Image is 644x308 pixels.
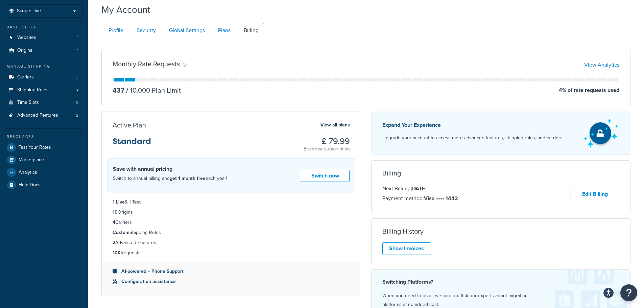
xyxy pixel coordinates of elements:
[304,137,350,146] h3: £ 79.99
[113,198,350,206] li: & 1 Test
[5,109,83,122] a: Advanced Features 2
[77,35,78,41] span: 1
[17,113,58,118] span: Advanced Features
[17,74,34,80] span: Carriers
[5,44,83,57] a: Origins 1
[5,141,83,153] a: Test Your Rates
[162,23,210,38] a: Global Settings
[5,31,83,44] a: Websites 1
[113,60,180,68] h3: Monthly Rate Requests
[76,100,78,105] span: 0
[304,146,350,152] p: Braintree subscription
[101,23,129,38] a: Profile
[19,182,41,188] span: Help Docs
[320,121,350,129] a: View all plans
[77,48,78,53] span: 1
[5,31,83,44] li: Websites
[76,113,78,118] span: 2
[382,194,458,203] p: Payment method:
[113,219,115,226] strong: 4
[101,3,150,16] h1: My Account
[19,157,44,163] span: Marketplace
[17,8,41,14] span: Scope: Live
[113,209,350,216] li: Origins
[5,24,83,30] div: Basic Setup
[76,74,78,80] span: 3
[5,44,83,57] li: Origins
[5,166,83,179] a: Analytics
[17,48,32,53] span: Origins
[113,239,350,246] li: Advanced Features
[371,112,631,155] a: Expand Your Experience Upgrade your account to access more advanced features, shipping rules, and...
[113,249,121,256] strong: 10K
[382,169,401,177] h3: Billing
[237,23,264,38] a: Billing
[129,23,161,38] a: Security
[382,133,564,143] p: Upgrade your account to access more advanced features, shipping rules, and carriers.
[113,229,129,236] strong: Custom
[113,239,115,246] strong: 2
[113,268,350,275] li: AI-powered + Phone Support
[5,84,83,96] a: Shipping Rules
[620,284,637,301] button: Open Resource Center
[382,242,431,255] a: Show Invoices
[584,61,619,69] a: View Analytics
[124,86,181,95] p: 10,000 Plan Limit
[5,109,83,122] li: Advanced Features
[382,184,458,193] p: Next Billing:
[5,71,83,84] li: Carriers
[5,179,83,191] a: Help Docs
[5,154,83,166] a: Marketplace
[113,219,350,226] li: Carriers
[382,278,620,286] h4: Switching Platforms?
[113,121,146,129] h3: Active Plan
[382,228,424,235] h3: Billing History
[382,120,564,130] p: Expand Your Experience
[5,96,83,109] li: Time Slots
[559,86,619,95] p: 4 % of rate requests used
[113,174,227,183] p: Switch to annual billing and each year!
[113,137,151,151] h3: Standard
[17,100,39,105] span: Time Slots
[113,209,118,216] strong: 10
[411,185,426,192] strong: [DATE]
[424,194,458,202] strong: Visa •••• 1442
[17,35,36,41] span: Websites
[301,170,350,182] a: Switch now
[113,165,227,173] h4: Save with annual pricing
[113,249,350,257] li: Requests
[19,145,51,150] span: Test Your Rates
[170,175,206,182] strong: get 1 month free
[19,170,37,175] span: Analytics
[113,86,124,95] p: 437
[126,85,128,95] span: /
[5,134,83,140] div: Resources
[211,23,236,38] a: Plans
[113,229,350,236] li: Shipping Rules
[113,278,350,285] li: Configuration assistance
[17,87,49,93] span: Shipping Rules
[113,198,125,206] strong: 1 Live
[5,71,83,84] a: Carriers 3
[5,64,83,69] div: Manage Shipping
[571,188,619,200] a: Edit Billing
[5,96,83,109] a: Time Slots 0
